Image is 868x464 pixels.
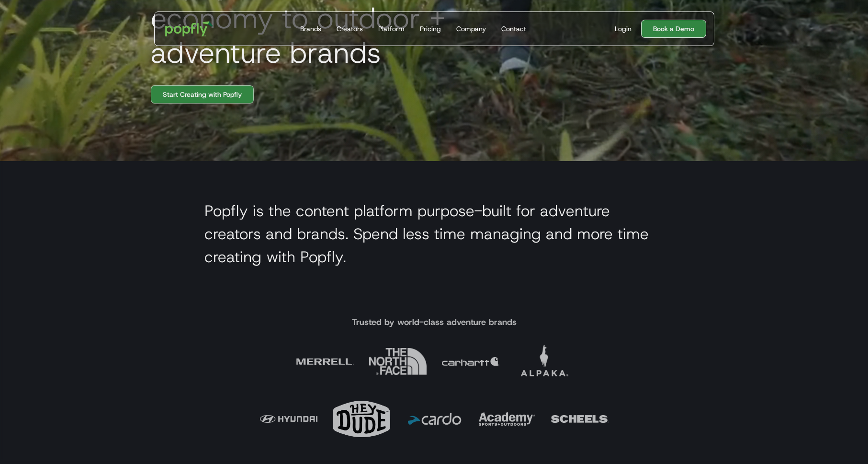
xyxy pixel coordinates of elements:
div: Creators [337,24,363,34]
div: Contact [501,24,526,34]
a: home [158,14,220,43]
a: Login [611,24,635,34]
a: Book a Demo [641,20,706,38]
a: Contact [497,12,530,46]
div: Brands [300,24,321,34]
a: Creators [333,12,367,46]
a: Pricing [416,12,445,46]
div: Login [615,24,631,34]
h2: Popfly is the content platform purpose-built for adventure creators and brands. Spend less time m... [204,199,664,268]
a: Brands [296,12,325,46]
a: Company [452,12,490,46]
a: Start Creating with Popfly [151,85,254,104]
div: Platform [378,24,405,34]
div: Company [456,24,486,34]
div: Pricing [420,24,441,34]
a: Platform [374,12,408,46]
h4: Trusted by world-class adventure brands [352,316,517,328]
